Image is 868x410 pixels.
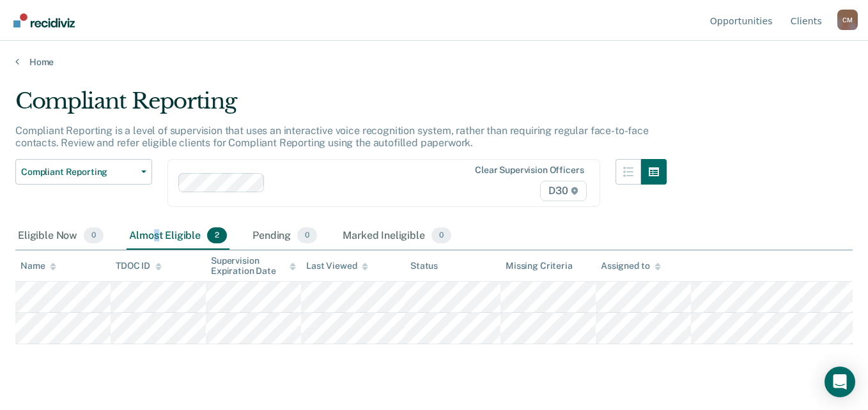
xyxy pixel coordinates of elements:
[15,56,853,68] a: Home
[837,10,858,30] div: C M
[340,222,454,250] div: Marked Ineligible0
[306,261,368,271] div: Last Viewed
[15,159,152,185] button: Compliant Reporting
[21,167,136,178] span: Compliant Reporting
[837,10,858,30] button: Profile dropdown button
[15,222,106,250] div: Eligible Now0
[15,125,649,149] p: Compliant Reporting is a level of supervision that uses an interactive voice recognition system, ...
[20,261,56,271] div: Name
[15,88,667,125] div: Compliant Reporting
[601,261,661,271] div: Assigned to
[127,222,229,250] div: Almost Eligible2
[250,222,320,250] div: Pending0
[540,181,586,201] span: D30
[297,227,317,244] span: 0
[207,227,227,244] span: 2
[410,261,438,271] div: Status
[13,13,75,27] img: Recidiviz
[116,261,162,271] div: TDOC ID
[475,165,584,176] div: Clear supervision officers
[506,261,573,271] div: Missing Criteria
[431,227,451,244] span: 0
[211,255,296,277] div: Supervision Expiration Date
[84,227,104,244] span: 0
[825,367,855,397] div: Open Intercom Messenger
